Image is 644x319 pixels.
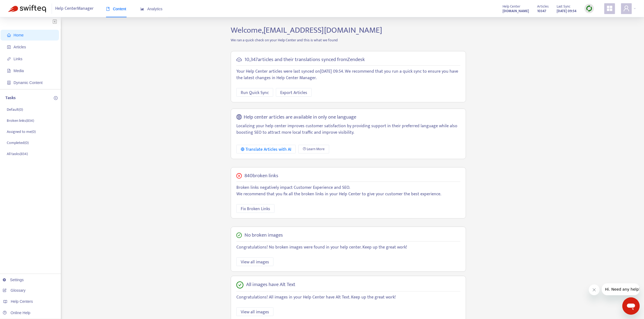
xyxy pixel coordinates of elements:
[236,294,460,301] p: Congratulations! All images in your Help Center have Alt Text. Keep up the great work!
[14,80,42,85] span: Dynamic Content
[246,282,295,288] h5: All images have Alt Text
[503,8,529,14] strong: [DOMAIN_NAME]
[14,45,26,49] span: Articles
[586,5,593,12] img: sync.dc5367851b00ba804db3.png
[244,114,356,120] h5: Help center articles are available in only one language
[3,278,24,282] a: Settings
[7,151,28,157] p: All tasks ( 834 )
[227,37,470,43] p: We ran a quick check on your Help Center and this is what we found
[5,95,16,101] p: Tasks
[557,4,570,9] span: Last Sync
[236,184,460,197] p: Broken links negatively impact Customer Experience and SEO. We recommend that you fix all the bro...
[3,288,25,293] a: Glossary
[276,88,312,97] button: Export Articles
[307,146,325,152] span: Learn More
[241,89,269,96] span: Run Quick Sync
[236,307,273,316] button: View all images
[236,57,242,62] span: cloud-sync
[14,57,22,61] span: Links
[11,299,33,304] span: Help Centers
[236,68,460,81] p: Your Help Center articles were last synced on [DATE] 09:54 . We recommend that you run a quick sy...
[236,257,273,266] button: View all images
[298,145,329,153] a: Learn More
[3,4,39,8] span: Hi. Need any help?
[236,123,460,136] p: Localizing your help center improves customer satisfaction by providing support in their preferre...
[14,69,24,73] span: Media
[623,5,630,12] span: user
[236,281,243,288] span: check-circle
[236,204,275,213] button: Fix Broken Links
[236,88,273,97] button: Run Quick Sync
[241,309,269,315] span: View all images
[245,232,283,239] h5: No broken images
[557,8,576,14] strong: [DATE] 09:54
[537,8,546,14] strong: 10347
[236,145,296,153] button: Translate Articles with AI
[503,8,529,14] a: [DOMAIN_NAME]
[231,23,382,37] span: Welcome, [EMAIL_ADDRESS][DOMAIN_NAME]
[3,311,30,315] a: Online Help
[280,89,307,96] span: Export Articles
[7,45,11,49] span: account-book
[54,96,58,100] span: plus-circle
[537,4,549,9] span: Articles
[602,283,640,295] iframe: 会社からのメッセージ
[589,284,600,295] iframe: メッセージを閉じる
[236,244,460,251] p: Congratulations! No broken images were found in your help center. Keep up the great work!
[622,297,640,315] iframe: メッセージングウィンドウを開くボタン
[8,5,46,12] img: Swifteq
[140,7,163,11] span: Analytics
[241,146,291,153] div: Translate Articles with AI
[106,7,126,11] span: Content
[503,4,520,9] span: Help Center
[7,107,23,112] p: Default ( 0 )
[236,233,242,238] span: check-circle
[606,5,613,12] span: appstore
[7,140,29,146] p: Completed ( 0 )
[245,57,365,63] h5: 10,347 articles and their translations synced from Zendesk
[7,118,34,123] p: Broken links ( 834 )
[14,33,24,37] span: Home
[106,7,110,11] span: book
[236,114,242,120] span: global
[7,129,36,135] p: Assigned to me ( 0 )
[7,57,11,61] span: link
[7,69,11,73] span: file-image
[236,173,242,179] span: close-circle
[241,259,269,266] span: View all images
[7,33,11,37] span: home
[245,173,278,179] h5: 840 broken links
[7,81,11,85] span: container
[140,7,144,11] span: area-chart
[241,206,270,212] span: Fix Broken Links
[55,4,94,14] span: Help Center Manager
